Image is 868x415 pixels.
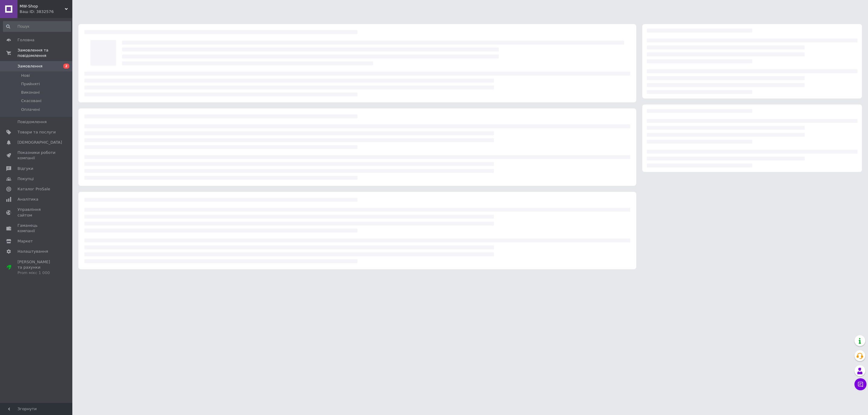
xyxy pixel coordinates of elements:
[21,81,40,87] span: Прийняті
[17,186,50,192] span: Каталог ProSale
[17,150,56,161] span: Показники роботи компанії
[17,176,34,182] span: Покупці
[17,48,72,58] span: Замовлення та повідомлення
[854,378,866,390] button: Чат з покупцем
[21,98,42,104] span: Скасовані
[17,37,34,43] span: Головна
[17,270,56,276] div: Prom мікс 1 000
[17,249,48,254] span: Налаштування
[17,166,33,171] span: Відгуки
[17,197,38,202] span: Аналітика
[17,239,33,244] span: Маркет
[21,107,40,112] span: Оплачені
[21,90,40,95] span: Виконані
[17,129,56,135] span: Товари та послуги
[17,223,56,234] span: Гаманець компанії
[17,64,42,69] span: Замовлення
[20,4,65,9] span: MW-Shop
[3,21,71,32] input: Пошук
[17,119,47,125] span: Повідомлення
[20,9,72,14] div: Ваш ID: 3832576
[63,64,69,69] span: 2
[17,259,56,276] span: [PERSON_NAME] та рахунки
[17,207,56,218] span: Управління сайтом
[21,73,30,78] span: Нові
[17,140,62,145] span: [DEMOGRAPHIC_DATA]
